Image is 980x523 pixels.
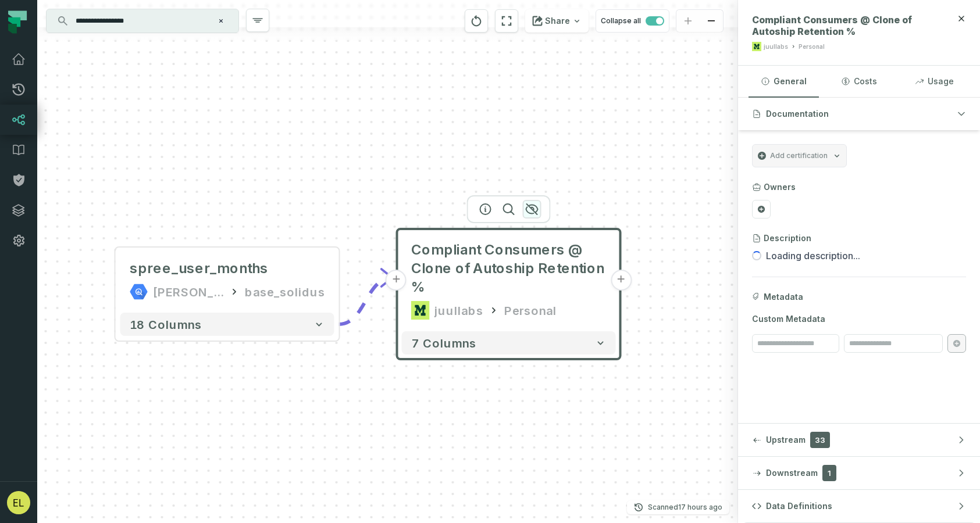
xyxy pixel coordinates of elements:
button: Documentation [738,98,980,130]
button: + [611,270,632,291]
span: 7 columns [411,336,476,350]
span: Upstream [766,434,806,446]
span: 1 [822,465,836,481]
span: Loading description... [766,249,860,263]
span: Custom Metadata [752,313,966,325]
span: 18 columns [130,317,202,331]
p: Scanned [648,501,722,513]
div: juul-warehouse [153,282,224,301]
relative-time: Sep 18, 2025, 6:02 PM PDT [678,503,722,511]
button: Add certification [752,144,847,167]
button: zoom out [700,10,723,33]
div: juullabs [434,301,483,320]
button: Usage [899,66,970,97]
button: Costs [824,66,894,97]
span: Compliant Consumers @ Clone of Autoship Retention % [752,14,940,37]
button: Upstream33 [738,424,980,456]
div: spree_user_months [130,259,268,278]
button: Data Definitions [738,490,980,522]
h3: Owners [764,181,796,193]
button: Scanned[DATE] 6:02:51 PM [627,500,729,514]
div: juullabs [764,42,788,51]
span: Metadata [764,291,803,303]
button: Collapse all [596,9,669,33]
span: Downstream [766,467,818,479]
button: Downstream1 [738,457,980,489]
span: Compliant Consumers @ Clone of Autoship Retention % [411,241,607,296]
h3: Description [764,232,811,244]
span: Add certification [770,151,828,160]
div: Personal [504,301,557,320]
span: 33 [810,432,830,448]
span: Data Definitions [766,500,832,512]
button: Share [525,9,589,33]
g: Edge from eb43b33d5eba1d40e0e8971f97f02da4 to 6c81a5d99647002628573b2101a0707f [339,278,393,324]
button: General [749,66,819,97]
button: + [386,270,407,291]
div: Personal [799,42,825,51]
div: base_solidus [245,282,325,301]
span: Documentation [766,108,829,120]
button: Clear search query [215,15,227,27]
img: avatar of Eddie Lam [7,491,30,514]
